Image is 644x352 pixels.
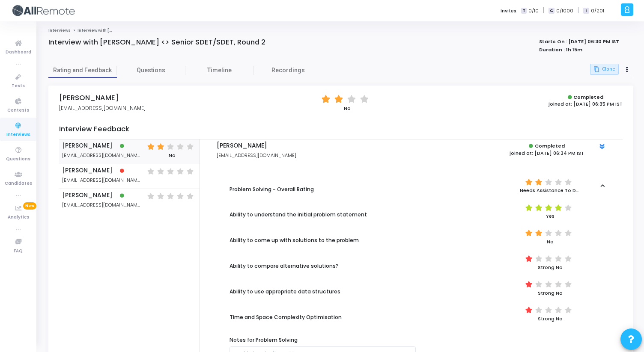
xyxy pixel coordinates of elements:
h4: Interview Feedback [59,125,623,139]
span: Contests [7,107,29,114]
span: [PERSON_NAME] [62,142,113,150]
strong: Completed [573,94,603,101]
span: Analytics [8,214,29,221]
label: Invites: [501,7,518,15]
strong: Completed [535,142,565,149]
span: Recordings [271,66,305,75]
span: 0/1000 [556,7,573,15]
span: [EMAIL_ADDRESS][DOMAIN_NAME] [217,152,296,159]
div: Time and Space Complexity Optimisation [230,314,342,322]
span: I [583,8,589,14]
span: Interview with [PERSON_NAME] <> Senior SDET/SDET, Round 2 [78,28,204,33]
strong: Starts On : [DATE] 06:30 PM IST [539,38,619,45]
div: No [322,105,373,112]
span: Questions [6,156,30,163]
span: Candidates [5,180,32,187]
div: Strong No [520,315,580,322]
span: Questions [117,66,185,75]
span: [EMAIL_ADDRESS][DOMAIN_NAME] [62,177,140,184]
div: Yes [520,213,580,220]
span: Timeline [185,66,254,75]
nav: breadcrumb [48,28,633,33]
h5: [PERSON_NAME] [217,142,407,150]
span: 0/10 [528,7,539,15]
div: joined at: [DATE] 06:34 PM IST [510,150,584,157]
span: Dashboard [6,49,31,56]
a: Interviews [48,28,71,33]
div: Ability to understand the initial problem statement [230,211,367,219]
span: [PERSON_NAME] [62,192,113,199]
h4: [PERSON_NAME] [59,94,146,102]
div: joined at: [DATE] 06:35 PM IST [549,101,623,108]
div: Problem Solving - Overall Rating [230,186,314,194]
div: Ability to come up with solutions to the problem [230,237,359,245]
span: [EMAIL_ADDRESS][DOMAIN_NAME] [62,152,140,159]
span: [PERSON_NAME] [62,167,113,175]
img: logo [11,2,75,19]
div: Needs Assistance To Demonstrate Competency [520,187,580,194]
div: Ability to use appropriate data structures [230,288,340,296]
span: Tests [12,83,25,90]
span: T [521,8,527,14]
button: Clone [590,64,619,75]
div: Strong No [520,264,580,271]
span: | [578,6,579,15]
span: FAQ [14,248,23,255]
div: No [520,238,580,246]
div: No [147,152,197,159]
span: Rating and Feedback [48,66,117,75]
div: Notes for Problem Solving [230,336,416,344]
mat-icon: content_copy [593,66,599,72]
span: [EMAIL_ADDRESS][DOMAIN_NAME] [62,201,140,209]
strong: Duration : 1h 15m [539,46,582,53]
span: [EMAIL_ADDRESS][DOMAIN_NAME] [59,104,146,112]
div: Strong No [520,290,580,297]
div: Interview with [PERSON_NAME] <> Senior SDET/SDET, Round 2 [48,38,265,47]
span: | [543,6,544,15]
div: Ability to compare alternative solutions? [230,262,339,270]
span: 0/201 [591,7,604,15]
span: Interviews [6,131,30,139]
span: C [549,8,554,14]
span: New [23,202,36,210]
